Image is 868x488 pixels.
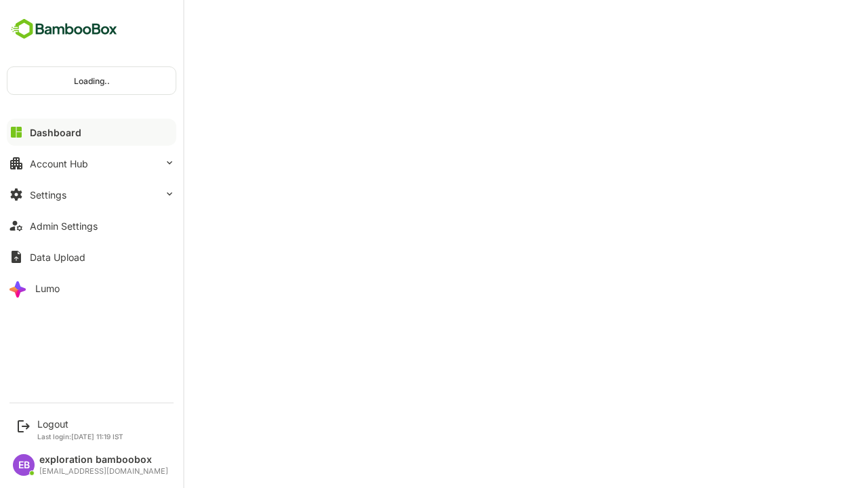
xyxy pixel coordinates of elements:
[7,212,176,239] button: Admin Settings
[7,16,121,42] img: BambooboxFullLogoMark.5f36c76dfaba33ec1ec1367b70bb1252.svg
[7,119,176,146] button: Dashboard
[35,283,60,294] div: Lumo
[30,189,66,201] div: Settings
[30,251,85,263] div: Data Upload
[7,150,176,177] button: Account Hub
[37,432,123,441] p: Last login: [DATE] 11:19 IST
[39,454,168,466] div: exploration bamboobox
[39,467,168,476] div: [EMAIL_ADDRESS][DOMAIN_NAME]
[13,454,35,476] div: EB
[7,67,176,94] div: Loading..
[7,181,176,208] button: Settings
[7,274,176,302] button: Lumo
[37,418,123,430] div: Logout
[30,127,81,138] div: Dashboard
[30,158,88,169] div: Account Hub
[7,243,176,270] button: Data Upload
[30,220,98,232] div: Admin Settings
